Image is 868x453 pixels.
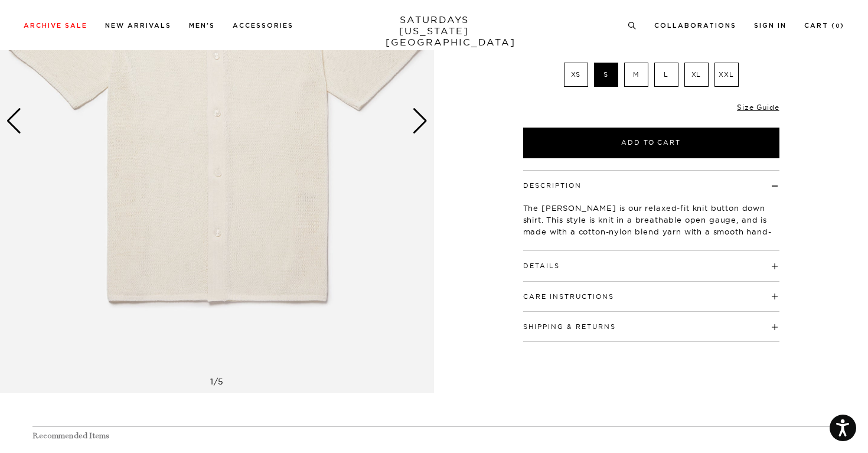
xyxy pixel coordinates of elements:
a: New Arrivals [105,22,171,29]
label: M [624,63,648,87]
button: Add to Cart [523,128,779,158]
button: Shipping & Returns [523,324,616,330]
div: Next slide [412,108,428,134]
a: Men's [189,22,215,29]
button: Care Instructions [523,294,614,300]
label: XS [564,63,588,87]
p: The [PERSON_NAME] is our relaxed-fit knit button down shirt. This style is knit in a breathable o... [523,202,779,249]
a: SATURDAYS[US_STATE][GEOGRAPHIC_DATA] [386,14,483,48]
span: 1 [210,376,214,387]
a: Collaborations [654,22,736,29]
button: Description [523,182,582,189]
button: Details [523,263,560,269]
a: Size Guide [737,103,779,112]
a: Accessories [233,22,293,29]
a: Cart (0) [804,22,844,29]
label: XL [684,63,709,87]
small: 0 [836,24,840,29]
a: Sign In [754,22,787,29]
h4: Recommended Items [32,431,836,441]
label: XXL [714,63,739,87]
span: 5 [218,376,224,387]
a: Archive Sale [24,22,87,29]
div: Previous slide [6,108,22,134]
label: L [654,63,678,87]
label: S [594,63,618,87]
